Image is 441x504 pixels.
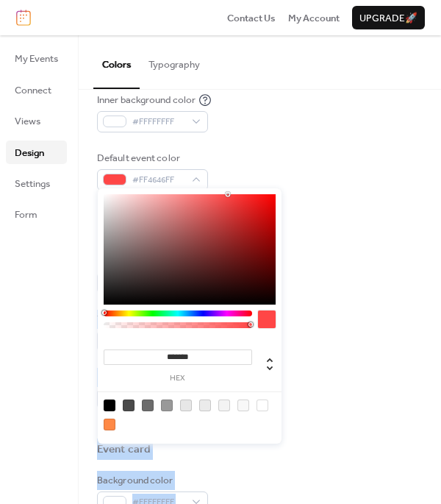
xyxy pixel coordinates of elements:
[6,202,67,226] a: Form
[104,375,252,383] label: hex
[15,52,58,66] span: My Events
[104,419,115,430] div: rgb(255, 137, 70)
[180,400,192,411] div: rgb(231, 231, 231)
[93,35,140,88] button: Colors
[16,10,31,26] img: logo
[199,400,211,411] div: rgb(235, 235, 235)
[15,177,50,191] span: Settings
[15,146,44,160] span: Design
[227,10,276,25] a: Contact Us
[161,400,173,411] div: rgb(153, 153, 153)
[6,78,67,102] a: Connect
[6,141,67,164] a: Design
[237,400,249,411] div: rgb(248, 248, 248)
[104,400,115,411] div: rgb(0, 0, 0)
[142,400,154,411] div: rgb(108, 108, 108)
[359,11,417,26] span: Upgrade 🚀
[123,400,135,411] div: rgb(74, 74, 74)
[6,171,67,195] a: Settings
[97,93,196,107] div: Inner background color
[97,151,205,166] div: Default event color
[132,173,184,188] span: #FF4646FF
[15,114,40,129] span: Views
[257,400,268,411] div: rgb(255, 255, 255)
[288,10,340,25] a: My Account
[218,400,230,411] div: rgb(243, 243, 243)
[6,109,67,132] a: Views
[227,11,276,26] span: Contact Us
[97,442,151,457] div: Event card
[352,6,425,29] button: Upgrade🚀
[288,11,340,26] span: My Account
[97,473,205,488] div: Background color
[15,207,37,222] span: Form
[15,83,51,98] span: Connect
[6,46,67,70] a: My Events
[132,115,184,129] span: #FFFFFFFF
[140,35,209,87] button: Typography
